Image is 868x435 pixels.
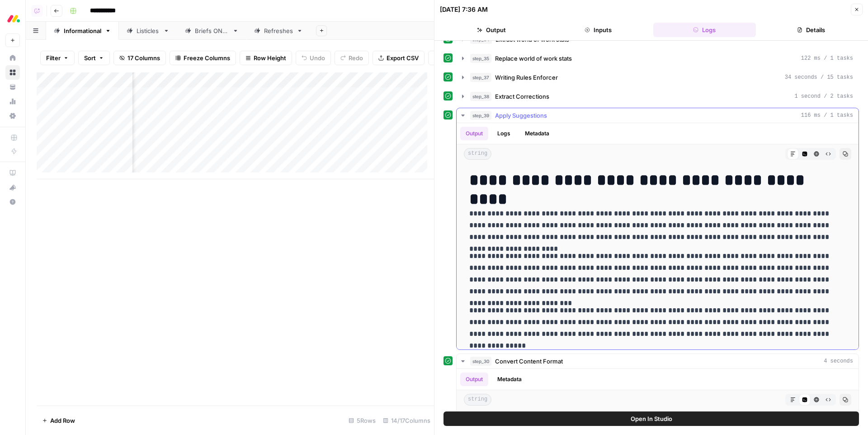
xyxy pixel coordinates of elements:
[547,23,650,37] button: Inputs
[310,53,325,62] span: Undo
[195,26,229,35] div: Briefs ONLY
[64,26,101,35] div: Informational
[184,53,230,62] span: Freeze Columns
[37,413,80,428] button: Add Row
[460,373,488,386] button: Output
[801,54,853,62] span: 122 ms / 1 tasks
[492,127,516,140] button: Logs
[264,26,293,35] div: Refreshes
[470,54,491,63] span: step_35
[457,354,859,368] button: 4 seconds
[495,92,549,101] span: Extract Corrections
[387,53,419,62] span: Export CSV
[443,411,859,426] button: Open In Studio
[335,51,369,65] button: Redo
[113,51,166,65] button: 17 Columns
[240,51,292,65] button: Row Height
[349,53,363,62] span: Redo
[470,357,491,366] span: step_30
[379,413,434,428] div: 14/17 Columns
[5,166,20,180] a: AirOps Academy
[495,357,563,366] span: Convert Content Format
[457,51,859,66] button: 122 ms / 1 tasks
[84,53,96,62] span: Sort
[5,51,20,65] a: Home
[46,22,119,40] a: Informational
[457,89,859,104] button: 1 second / 2 tasks
[5,94,20,109] a: Usage
[794,92,853,100] span: 1 second / 2 tasks
[254,53,286,62] span: Row Height
[440,23,543,37] button: Output
[457,123,859,349] div: 116 ms / 1 tasks
[345,413,379,428] div: 5 Rows
[653,23,756,37] button: Logs
[495,111,547,120] span: Apply Suggestions
[40,51,75,65] button: Filter
[127,53,160,62] span: 17 Columns
[5,80,20,94] a: Your Data
[519,127,555,140] button: Metadata
[246,22,311,40] a: Refreshes
[50,416,75,425] span: Add Row
[785,73,853,81] span: 34 seconds / 15 tasks
[5,65,20,80] a: Browse
[170,51,236,65] button: Freeze Columns
[470,73,491,82] span: step_37
[5,7,20,30] button: Workspace: Monday.com
[801,111,853,120] span: 116 ms / 1 tasks
[492,373,527,386] button: Metadata
[177,22,246,40] a: Briefs ONLY
[457,70,859,85] button: 34 seconds / 15 tasks
[46,53,61,62] span: Filter
[470,111,491,120] span: step_39
[495,54,572,63] span: Replace world of work stats
[440,5,488,14] div: [DATE] 7:36 AM
[5,180,20,195] button: What's new?
[296,51,331,65] button: Undo
[464,394,491,406] span: string
[373,51,425,65] button: Export CSV
[824,357,853,365] span: 4 seconds
[470,92,491,101] span: step_38
[631,414,672,423] span: Open In Studio
[119,22,177,40] a: Listicles
[495,73,558,82] span: Writing Rules Enforcer
[137,26,160,35] div: Listicles
[5,10,22,27] img: Monday.com Logo
[759,23,863,37] button: Details
[457,108,859,123] button: 116 ms / 1 tasks
[5,195,20,209] button: Help + Support
[78,51,110,65] button: Sort
[460,127,488,140] button: Output
[5,109,20,123] a: Settings
[464,148,491,160] span: string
